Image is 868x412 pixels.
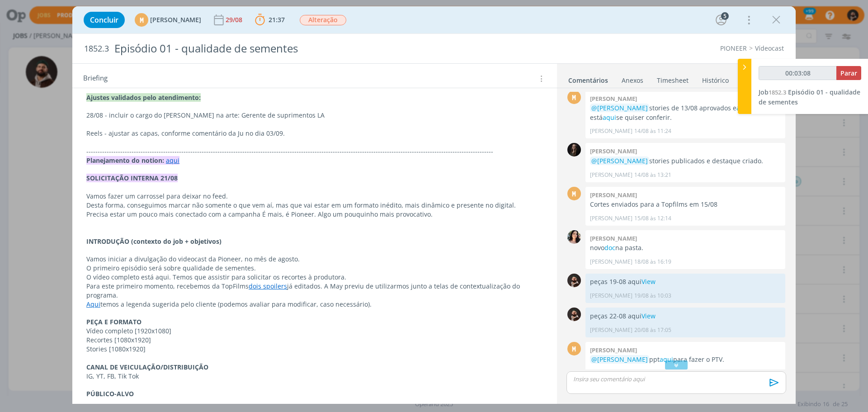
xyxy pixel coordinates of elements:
strong: PÚBLICO-ALVO [86,389,134,398]
a: Histórico [702,72,729,85]
span: Briefing [83,73,108,85]
p: novo na pasta. [590,243,781,252]
span: Episódio 01 - qualidade de sementes [759,88,860,106]
p: O vídeo completo está aqui. Temos que assistir para solicitar os recortes à produtora. [86,273,543,282]
p: temos a legenda sugerida pelo cliente (podemos avaliar para modificar, caso necessário). [86,300,543,309]
a: Vídeocast [755,44,784,52]
div: 29/08 [226,17,244,23]
p: [PERSON_NAME] [590,171,632,179]
strong: Ajustes validados pelo atendimento: [86,93,201,102]
a: Comentários [568,72,609,85]
a: dois spoilers [249,282,287,290]
b: [PERSON_NAME] [590,95,637,103]
a: PIONEER [720,44,747,52]
span: @[PERSON_NAME] [591,156,648,165]
button: Parar [836,66,861,80]
button: M[PERSON_NAME] [135,13,201,27]
span: @[PERSON_NAME] [591,355,648,364]
img: N [567,143,581,156]
p: Desta forma, conseguimos marcar não somente o que vem aí, mas que vai estar em um formato inédito... [86,201,543,210]
strong: PEÇA E FORMATO [86,317,142,326]
span: 15/08 às 12:14 [634,214,671,223]
p: peças 22-08 aqui [590,312,781,321]
span: 14/08 às 13:21 [634,171,671,179]
span: 14/08 às 11:24 [634,127,671,135]
p: Vídeo completo [1920x1080] [86,327,543,336]
p: Vamos iniciar a divulgação do videocast da Pioneer, no mês de agosto. [86,255,543,264]
div: M [567,342,581,355]
strong: Planejamento do notion: [86,156,164,165]
div: M [135,13,148,27]
img: D [567,308,581,321]
p: [PERSON_NAME] [590,127,632,135]
b: [PERSON_NAME] [590,234,637,242]
div: dialog [72,6,796,404]
span: 1852.3 [84,44,109,54]
span: @[PERSON_NAME] [591,104,648,112]
p: 28/08 - incluir o cargo do [PERSON_NAME] na arte: Gerente de suprimentos LA [86,111,543,120]
a: View [642,277,656,286]
a: Job1852.3Episódio 01 - qualidade de sementes [759,88,860,106]
p: [PERSON_NAME] [590,326,632,334]
button: Alteração [299,14,347,26]
div: Episódio 01 - qualidade de sementes [111,38,489,60]
strong: INTRODUÇÃO (contexto do job + objetivos) [86,237,222,246]
button: 21:37 [253,13,287,27]
b: [PERSON_NAME] [590,346,637,354]
p: Stories [1080x1920] [86,345,543,354]
p: Precisa estar um pouco mais conectado com a campanha É mais, é Pioneer. Algo um pouquinho mais pr... [86,210,543,219]
p: ppt para fazer o PTV. [590,355,781,364]
p: stories de 13/08 aprovados e . Ppt está se quiser conferir. [590,104,781,122]
a: aqui [166,156,179,165]
span: 20/08 às 17:05 [634,326,671,334]
p: [PERSON_NAME] [590,214,632,223]
a: aqui [603,113,616,122]
p: [PERSON_NAME] [590,369,632,378]
p: Para este primeiro momento, recebemos da TopFilms já editados. A May previu de utilizarmos junto ... [86,282,543,300]
a: Aqui [86,300,100,308]
b: [PERSON_NAME] [590,147,637,155]
a: aqui [660,355,673,364]
p: [PERSON_NAME] [590,258,632,266]
a: View [642,312,656,320]
p: Recortes [1080x1920] [86,336,543,345]
p: peças 19-08 aqui [590,277,781,286]
strong: CANAL DE VEICULAÇÃO/DISTRIBUIÇÃO [86,363,208,371]
p: Cortes enviados para a Topfilms em 15/08 [590,200,781,209]
span: Parar [840,69,857,77]
div: Anexos [622,76,643,85]
div: 5 [721,12,729,20]
span: 18/08 às 16:19 [634,258,671,266]
span: 21/08 às 16:58 [634,369,671,378]
img: T [567,230,581,244]
a: doc [604,243,615,252]
span: [PERSON_NAME] [150,17,201,23]
p: [PERSON_NAME] [590,292,632,300]
a: aqui [736,104,750,112]
div: M [567,90,581,104]
p: O primeiro episódio será sobre qualidade de sementes. [86,264,543,273]
b: [PERSON_NAME] [590,191,637,199]
p: Reels - ajustar as capas, conforme comentário da Ju no dia 03/09. [86,129,543,138]
p: stories publicados e destaque criado. [590,156,781,166]
p: -------------------------------------------------------------------------------------------------... [86,147,543,156]
p: IG, YT, FB, Tik Tok [86,372,543,381]
strong: SOLICITAÇÃO INTERNA 21/08 [86,174,178,182]
a: Timesheet [656,72,689,85]
button: Concluir [84,12,125,28]
span: 21:37 [269,15,285,24]
p: Vamos fazer um carrossel para deixar no feed. [86,192,543,201]
span: Concluir [90,16,118,24]
button: 5 [714,13,728,27]
img: D [567,274,581,287]
div: M [567,187,581,200]
span: 1852.3 [769,88,786,96]
span: 19/08 às 10:03 [634,292,671,300]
